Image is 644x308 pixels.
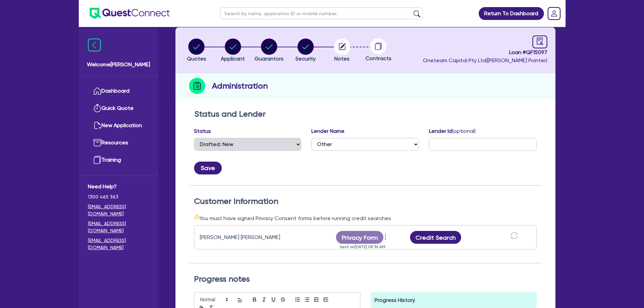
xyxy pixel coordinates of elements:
label: Lender Name [311,127,344,135]
button: Credit Search [410,231,461,244]
a: New Application [88,117,149,134]
button: sync [508,232,520,243]
h2: Progress notes [194,274,537,284]
button: Save [194,162,222,174]
button: Applicant [220,38,245,63]
span: Loan # QF15097 [423,48,547,56]
img: resources [93,139,101,147]
a: Dashboard [88,82,149,100]
span: Quotes [187,55,206,62]
button: Notes [334,38,351,63]
label: Lender Id [429,127,476,135]
span: Notes [334,55,350,62]
img: quest-connect-logo-blue [90,8,170,19]
button: Quotes [187,38,207,63]
span: Contracts [365,55,391,62]
label: Status [194,127,211,135]
a: audit [532,35,547,48]
span: Welcome [PERSON_NAME] [87,61,150,69]
img: quick-quote [93,104,101,112]
a: Resources [88,134,149,151]
span: sync [510,232,518,239]
span: 1300 465 363 [88,193,149,200]
button: Guarantors [254,38,284,63]
h2: Administration [212,80,268,92]
img: step-icon [189,78,205,94]
a: [EMAIL_ADDRESS][DOMAIN_NAME] [88,220,149,234]
span: warning [194,214,199,219]
input: Search by name, application ID or mobile number... [220,7,423,19]
h2: Status and Lender [194,109,536,119]
span: Security [295,55,316,62]
div: You must have signed Privacy Consent forms before running credit searches [194,214,537,222]
img: training [93,156,101,164]
span: more [382,232,389,242]
a: [EMAIL_ADDRESS][DOMAIN_NAME] [88,237,149,251]
img: icon-menu-close [88,39,101,51]
div: [PERSON_NAME] [PERSON_NAME] [200,233,284,241]
a: Training [88,151,149,169]
a: [EMAIL_ADDRESS][DOMAIN_NAME] [88,203,149,217]
span: Oneteam Capital Pty Ltd ( [PERSON_NAME] Pointer ) [423,57,547,64]
a: Quick Quote [88,100,149,117]
span: Need Help? [88,183,149,191]
button: Privacy Form [336,231,383,244]
a: Return To Dashboard [479,7,544,20]
a: Dropdown toggle [545,5,563,22]
span: audit [536,38,544,45]
h2: Customer Information [194,196,537,206]
button: Security [295,38,316,63]
span: Guarantors [255,55,284,62]
span: (optional) [452,128,476,134]
img: new-application [93,121,101,129]
span: Applicant [221,55,245,62]
button: Dropdown toggle [383,232,389,243]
